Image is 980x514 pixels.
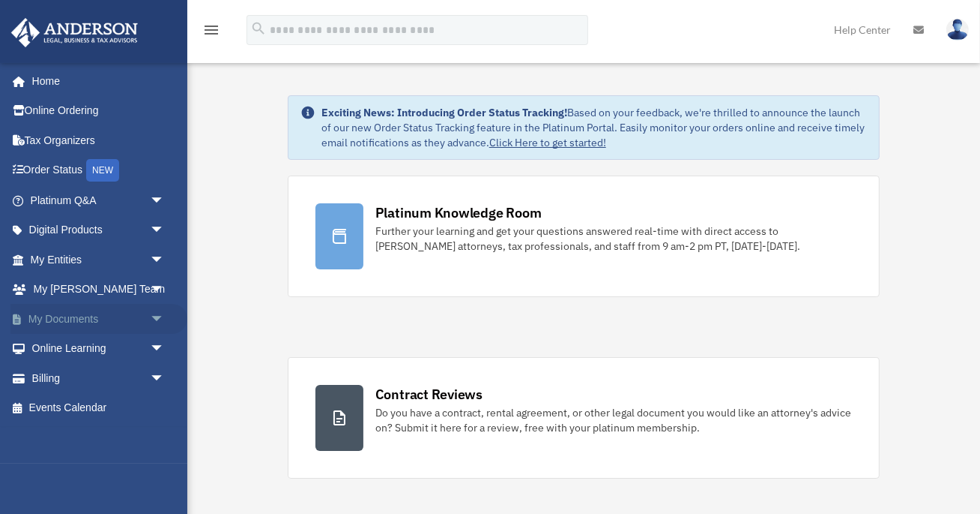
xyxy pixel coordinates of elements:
a: menu [202,26,220,39]
div: Based on your feedback, we're thrilled to announce the launch of our new Order Status Tracking fe... [321,105,867,150]
a: Order StatusNEW [10,155,187,186]
div: NEW [86,159,119,182]
a: My [PERSON_NAME] Teamarrow_drop_down [10,275,187,305]
i: search [250,20,267,37]
div: Contract Reviews [375,385,483,404]
span: arrow_drop_down [150,185,180,216]
img: Anderson Advisors Platinum Portal [7,18,142,47]
i: menu [202,21,220,39]
a: Contract Reviews Do you have a contract, rental agreement, or other legal document you would like... [288,357,880,479]
a: Platinum Knowledge Room Further your learning and get your questions answered real-time with dire... [288,176,880,297]
a: My Documentsarrow_drop_down [10,304,187,334]
span: arrow_drop_down [150,334,180,365]
div: Do you have a contract, rental agreement, or other legal document you would like an attorney's ad... [375,405,852,435]
span: arrow_drop_down [150,215,180,246]
a: Platinum Q&Aarrow_drop_down [10,185,187,215]
a: Online Ordering [10,96,187,126]
div: Platinum Knowledge Room [375,203,542,222]
a: Billingarrow_drop_down [10,363,187,393]
img: User Pic [946,19,969,41]
a: My Entitiesarrow_drop_down [10,245,187,275]
a: Click Here to get started! [489,136,606,149]
span: arrow_drop_down [150,363,180,394]
a: Events Calendar [10,393,187,423]
a: Home [10,66,180,96]
div: Further your learning and get your questions answered real-time with direct access to [PERSON_NAM... [375,224,852,254]
strong: Exciting News: Introducing Order Status Tracking! [321,106,567,119]
a: Digital Productsarrow_drop_down [10,215,187,245]
a: Tax Organizers [10,125,187,155]
span: arrow_drop_down [150,304,180,335]
a: Online Learningarrow_drop_down [10,334,187,364]
span: arrow_drop_down [150,245,180,275]
span: arrow_drop_down [150,275,180,305]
